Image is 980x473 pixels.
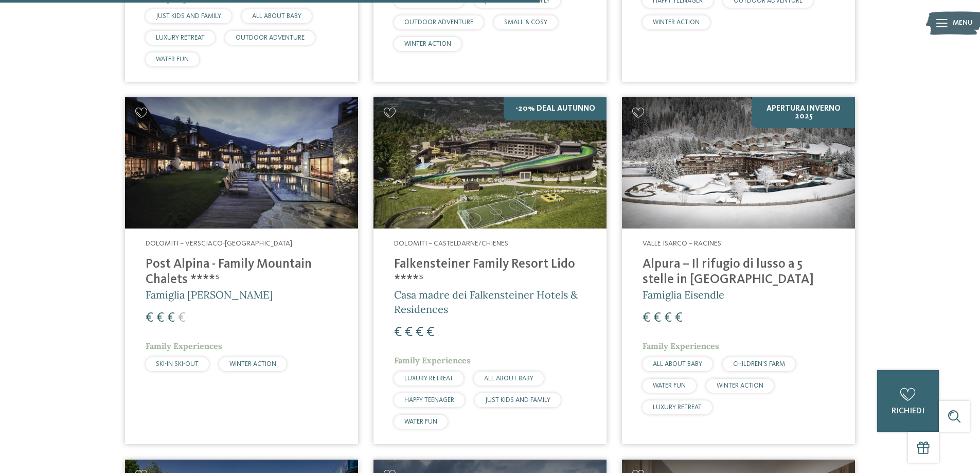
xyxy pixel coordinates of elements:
[643,288,724,301] span: Famiglia Eisendle
[504,19,547,26] span: SMALL & COSY
[404,19,473,26] span: OUTDOOR ADVENTURE
[146,240,292,247] span: Dolomiti – Versciaco-[GEOGRAPHIC_DATA]
[653,19,700,26] span: WINTER ACTION
[892,407,924,415] span: richiedi
[485,397,550,404] span: JUST KIDS AND FAMILY
[405,326,413,339] span: €
[373,97,607,444] a: Cercate un hotel per famiglie? Qui troverete solo i migliori! -20% Deal Autunno Dolomiti – Castel...
[394,326,402,339] span: €
[653,404,702,411] span: LUXURY RETREAT
[404,41,451,47] span: WINTER ACTION
[675,311,683,325] span: €
[146,288,273,301] span: Famiglia [PERSON_NAME]
[643,341,719,351] span: Family Experiences
[125,97,358,444] a: Cercate un hotel per famiglie? Qui troverete solo i migliori! Dolomiti – Versciaco-[GEOGRAPHIC_DA...
[404,375,453,382] span: LUXURY RETREAT
[156,361,199,367] span: SKI-IN SKI-OUT
[404,418,437,425] span: WATER FUN
[394,288,578,316] span: Casa madre dei Falkensteiner Hotels & Residences
[156,311,164,325] span: €
[125,97,358,229] img: Post Alpina - Family Mountain Chalets ****ˢ
[643,311,650,325] span: €
[236,34,305,41] span: OUTDOOR ADVENTURE
[416,326,423,339] span: €
[664,311,672,325] span: €
[178,311,186,325] span: €
[394,240,508,247] span: Dolomiti – Casteldarne/Chienes
[622,97,855,229] img: Cercate un hotel per famiglie? Qui troverete solo i migliori!
[404,397,454,404] span: HAPPY TEENAGER
[146,311,153,325] span: €
[733,361,785,367] span: CHILDREN’S FARM
[717,382,763,389] span: WINTER ACTION
[622,97,855,444] a: Cercate un hotel per famiglie? Qui troverete solo i migliori! Apertura inverno 2025 Valle Isarco ...
[643,240,721,247] span: Valle Isarco – Racines
[426,326,434,339] span: €
[373,97,607,229] img: Cercate un hotel per famiglie? Qui troverete solo i migliori!
[252,13,301,20] span: ALL ABOUT BABY
[643,257,834,288] h4: Alpura – Il rifugio di lusso a 5 stelle in [GEOGRAPHIC_DATA]
[167,311,175,325] span: €
[156,56,189,63] span: WATER FUN
[394,355,471,365] span: Family Experiences
[484,375,533,382] span: ALL ABOUT BABY
[653,311,661,325] span: €
[394,257,586,288] h4: Falkensteiner Family Resort Lido ****ˢ
[653,361,702,367] span: ALL ABOUT BABY
[229,361,276,367] span: WINTER ACTION
[146,257,337,288] h4: Post Alpina - Family Mountain Chalets ****ˢ
[156,34,205,41] span: LUXURY RETREAT
[156,13,221,20] span: JUST KIDS AND FAMILY
[146,341,222,351] span: Family Experiences
[653,382,686,389] span: WATER FUN
[877,370,939,432] a: richiedi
